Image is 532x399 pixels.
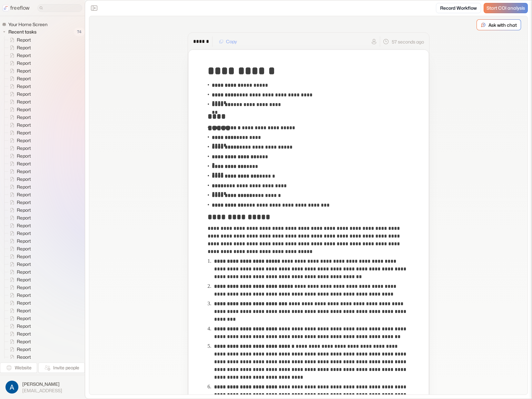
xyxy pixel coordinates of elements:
[5,160,34,168] a: Report
[15,199,33,206] span: Report
[15,114,33,121] span: Report
[5,315,34,322] a: Report
[5,214,34,222] a: Report
[5,253,34,260] a: Report
[15,246,33,252] span: Report
[5,322,34,330] a: Report
[15,215,33,221] span: Report
[392,38,424,45] p: 57 seconds ago
[487,5,525,11] span: Start COI analysis
[5,106,34,113] a: Report
[5,284,34,291] a: Report
[484,3,528,13] a: Start COI analysis
[15,300,33,306] span: Report
[15,137,33,144] span: Report
[5,121,34,129] a: Report
[5,98,34,106] a: Report
[15,83,33,90] span: Report
[15,60,33,66] span: Report
[5,237,34,245] a: Report
[15,207,33,213] span: Report
[5,229,34,237] a: Report
[15,230,33,237] span: Report
[22,388,62,394] span: [EMAIL_ADDRESS]
[15,338,33,345] span: Report
[15,307,33,314] span: Report
[15,184,33,190] span: Report
[3,4,30,12] a: freeflow
[5,90,34,98] a: Report
[15,44,33,51] span: Report
[15,99,33,105] span: Report
[2,28,39,36] button: Recent tasks
[5,276,34,284] a: Report
[5,345,34,353] a: Report
[15,91,33,97] span: Report
[7,21,49,28] span: Your Home Screen
[5,183,34,191] a: Report
[15,130,33,136] span: Report
[15,277,33,283] span: Report
[5,353,34,361] a: Report
[15,68,33,74] span: Report
[5,206,34,214] a: Report
[15,161,33,167] span: Report
[15,253,33,260] span: Report
[5,260,34,268] a: Report
[15,323,33,329] span: Report
[5,75,34,83] a: Report
[15,315,33,322] span: Report
[5,36,34,44] a: Report
[15,346,33,353] span: Report
[5,299,34,307] a: Report
[15,106,33,113] span: Report
[5,330,34,338] a: Report
[5,83,34,90] a: Report
[7,29,38,35] span: Recent tasks
[5,129,34,137] a: Report
[74,28,85,36] span: 74
[5,191,34,199] a: Report
[2,21,50,28] a: Your Home Screen
[15,292,33,298] span: Report
[5,113,34,121] a: Report
[5,144,34,152] a: Report
[5,59,34,67] a: Report
[15,145,33,151] span: Report
[5,245,34,253] a: Report
[5,291,34,299] a: Report
[488,22,517,28] p: Ask with chat
[22,381,62,387] span: [PERSON_NAME]
[15,168,33,175] span: Report
[15,122,33,128] span: Report
[15,37,33,43] span: Report
[15,261,33,268] span: Report
[15,222,33,229] span: Report
[5,199,34,206] a: Report
[5,307,34,315] a: Report
[215,36,241,47] button: Copy
[5,152,34,160] a: Report
[5,338,34,345] a: Report
[5,381,18,394] img: profile
[5,175,34,183] a: Report
[5,168,34,175] a: Report
[15,176,33,182] span: Report
[15,75,33,82] span: Report
[10,4,30,12] p: freeflow
[15,238,33,244] span: Report
[5,137,34,144] a: Report
[15,331,33,337] span: Report
[436,3,481,13] a: Record Workflow
[5,268,34,276] a: Report
[5,67,34,75] a: Report
[89,3,99,13] button: Close the sidebar
[5,222,34,229] a: Report
[5,44,34,52] a: Report
[4,379,81,395] button: [PERSON_NAME][EMAIL_ADDRESS]
[15,284,33,291] span: Report
[15,191,33,198] span: Report
[15,52,33,59] span: Report
[15,153,33,159] span: Report
[15,354,33,360] span: Report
